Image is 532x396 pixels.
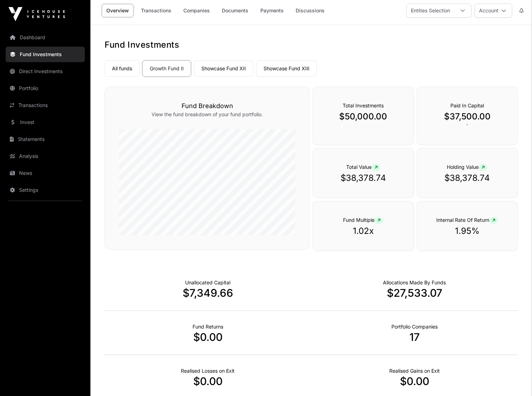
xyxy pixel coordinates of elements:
[343,102,384,108] span: Total Investments
[105,331,311,343] p: $0.00
[6,148,85,164] a: Analysis
[136,4,176,17] a: Transactions
[6,97,85,113] a: Transactions
[6,114,85,130] a: Invest
[391,323,438,330] p: Number of Companies Deployed Into
[193,323,223,330] p: Realised Returns from Funds
[119,101,295,111] h3: Fund Breakdown
[185,279,231,286] p: Cash not yet allocated
[105,60,140,77] a: All funds
[343,217,383,223] span: Fund Multiple
[327,172,399,184] p: $38,378.74
[105,375,311,388] p: $0.00
[217,4,253,17] a: Documents
[417,87,518,145] div: `
[6,47,85,62] a: Fund Investments
[8,7,65,21] img: Icehouse Ventures Logo
[181,367,235,374] p: Net Realised on Negative Exits
[194,60,253,77] a: Showcase Fund XII
[256,60,317,77] a: Showcase Fund XIII
[142,60,191,77] a: Growth Fund II
[105,39,518,51] h1: Fund Investments
[447,164,487,170] span: Holding Value
[327,111,399,122] p: $50,000.00
[6,81,85,96] a: Portfolio
[105,286,311,299] p: $7,349.66
[346,164,380,170] span: Total Value
[327,225,399,237] p: 1.02x
[431,225,503,237] p: 1.95%
[6,30,85,45] a: Dashboard
[311,331,518,343] p: 17
[474,4,512,18] button: Account
[6,165,85,181] a: News
[102,4,134,17] a: Overview
[431,172,503,184] p: $38,378.74
[407,4,454,17] div: Entities Selection
[497,362,532,396] iframe: Chat Widget
[179,4,214,17] a: Companies
[311,375,518,388] p: $0.00
[311,286,518,299] p: $27,533.07
[6,131,85,147] a: Statements
[436,217,498,223] span: Internal Rate Of Return
[431,111,503,122] p: $37,500.00
[450,102,484,108] span: Paid In Capital
[6,182,85,198] a: Settings
[291,4,329,17] a: Discussions
[383,279,446,286] p: Capital Deployed Into Companies
[119,111,295,118] p: View the fund breakdown of your fund portfolio.
[256,4,288,17] a: Payments
[389,367,440,374] p: Net Realised on Positive Exits
[6,64,85,79] a: Direct Investments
